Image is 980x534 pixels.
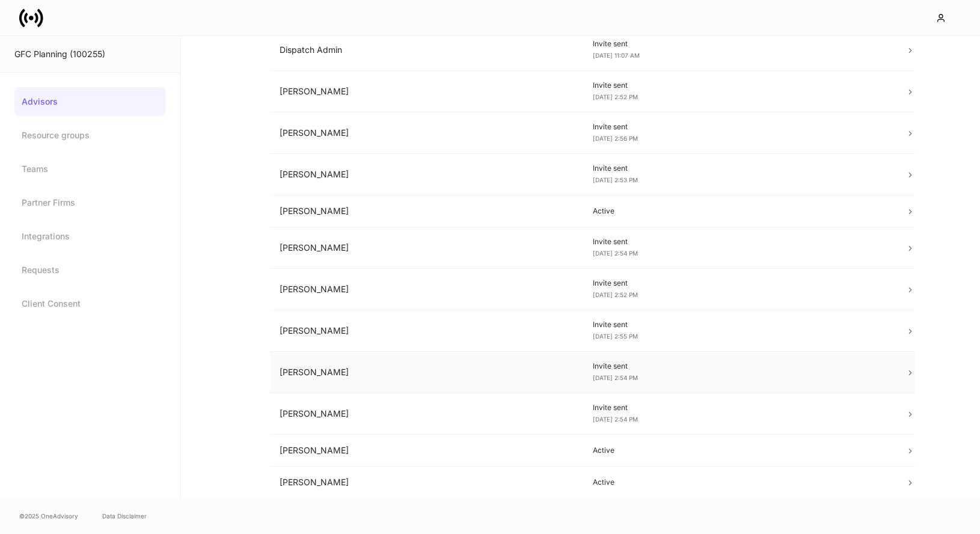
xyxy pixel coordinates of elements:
[14,48,165,60] div: GFC Planning (100255)
[14,256,165,284] a: Requests
[14,87,165,116] a: Advisors
[593,477,887,487] p: Active
[270,393,583,435] td: [PERSON_NAME]
[19,511,78,521] span: © 2025 OneAdvisory
[14,155,165,183] a: Teams
[593,278,887,288] p: Invite sent
[593,135,638,142] span: [DATE] 2:56 PM
[270,71,583,112] td: [PERSON_NAME]
[102,511,147,521] a: Data Disclaimer
[593,176,638,183] span: [DATE] 2:53 PM
[270,195,583,227] td: [PERSON_NAME]
[14,121,165,150] a: Resource groups
[593,39,887,49] p: Invite sent
[14,188,165,217] a: Partner Firms
[593,403,887,413] p: Invite sent
[270,269,583,310] td: [PERSON_NAME]
[593,291,638,298] span: [DATE] 2:52 PM
[593,206,887,216] p: Active
[270,467,583,499] td: [PERSON_NAME]
[593,361,887,371] p: Invite sent
[270,29,583,71] td: Dispatch Admin
[593,122,887,132] p: Invite sent
[270,154,583,195] td: [PERSON_NAME]
[593,446,887,455] p: Active
[14,222,165,251] a: Integrations
[593,320,887,330] p: Invite sent
[593,52,640,59] span: [DATE] 11:07 AM
[593,164,887,173] p: Invite sent
[270,112,583,154] td: [PERSON_NAME]
[270,352,583,393] td: [PERSON_NAME]
[593,250,638,257] span: [DATE] 2:54 PM
[593,333,638,340] span: [DATE] 2:55 PM
[270,310,583,352] td: [PERSON_NAME]
[14,289,165,318] a: Client Consent
[593,81,887,90] p: Invite sent
[270,435,583,467] td: [PERSON_NAME]
[270,227,583,269] td: [PERSON_NAME]
[593,374,638,381] span: [DATE] 2:54 PM
[593,237,887,247] p: Invite sent
[593,93,638,100] span: [DATE] 2:52 PM
[593,416,638,423] span: [DATE] 2:54 PM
